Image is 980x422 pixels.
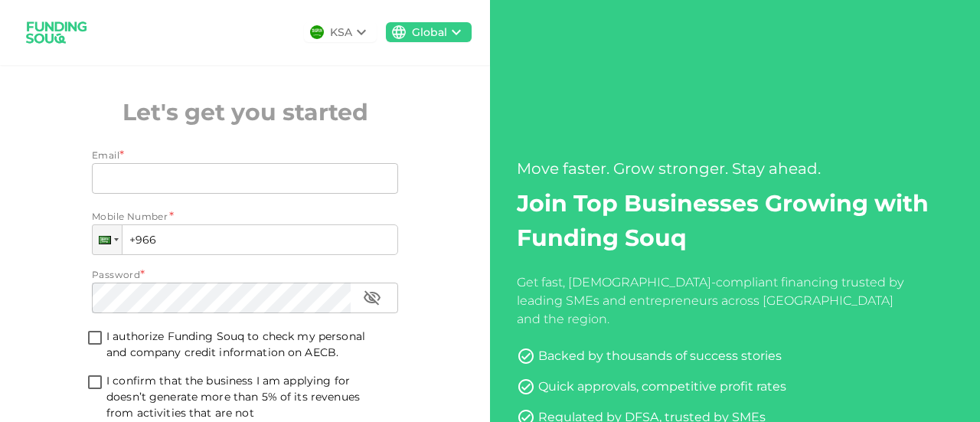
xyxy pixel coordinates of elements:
div: Saudi Arabia: + 966 [93,225,122,254]
div: KSA [330,25,352,41]
span: shariahTandCAccepted [83,373,106,394]
span: termsConditionsForInvestmentsAccepted [83,329,106,349]
span: I authorize Funding Souq to check my personal and company credit information on AECB. [106,329,365,359]
div: Global [412,25,447,41]
span: Email [92,149,119,161]
div: Move faster. Grow stronger. Stay ahead. [517,157,953,180]
span: Password [92,269,140,280]
img: logo [18,12,95,53]
h2: Join Top Businesses Growing with Funding Souq [517,186,953,255]
input: password [92,283,351,313]
div: Backed by thousands of success stories [538,347,782,365]
img: flag-sa.b9a346574cdc8950dd34b50780441f57.svg [310,25,324,39]
h2: Let's get you started [92,95,398,129]
span: Mobile Number [92,209,168,224]
div: Get fast, [DEMOGRAPHIC_DATA]-compliant financing trusted by leading SMEs and entrepreneurs across... [517,273,910,329]
input: 1 (702) 123-4567 [92,224,398,255]
input: email [92,163,381,194]
div: Quick approvals, competitive profit rates [538,378,786,396]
